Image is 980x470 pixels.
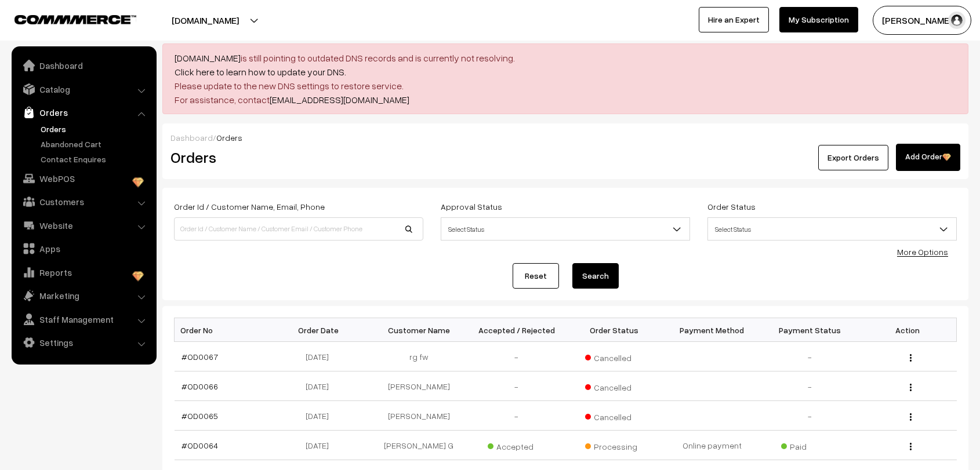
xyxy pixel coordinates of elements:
[441,219,689,239] span: Select Status
[174,217,423,241] input: Order Id / Customer Name / Customer Email / Customer Phone
[14,332,153,353] a: Settings
[467,371,565,401] td: -
[859,318,957,342] th: Action
[182,411,218,421] a: #OD0065
[170,132,960,144] div: /
[467,342,565,371] td: -
[14,12,116,25] a: COMMMERCE
[14,309,153,330] a: Staff Management
[708,219,956,239] span: Select Status
[14,55,153,76] a: Dashboard
[182,440,218,450] a: #OD0064
[873,6,971,35] button: [PERSON_NAME]
[175,318,273,342] th: Order No
[14,191,153,212] a: Customers
[910,443,912,450] img: Menu
[467,318,565,342] th: Accepted / Rejected
[910,354,912,362] img: Menu
[488,438,546,453] span: Accepted
[779,7,858,32] a: My Subscription
[272,342,370,371] td: [DATE]
[896,144,960,171] a: Add Order
[948,12,966,29] img: user
[441,217,690,241] span: Select Status
[761,318,859,342] th: Payment Status
[370,342,468,371] td: rg fw
[14,168,153,189] a: WebPOS
[585,378,643,394] span: Cancelled
[170,148,422,166] h2: Orders
[572,263,619,289] button: Search
[14,102,153,123] a: Orders
[370,371,468,401] td: [PERSON_NAME]
[14,215,153,236] a: Website
[14,238,153,259] a: Apps
[174,201,325,213] label: Order Id / Customer Name, Email, Phone
[513,263,559,289] a: Reset
[707,217,957,241] span: Select Status
[14,79,153,100] a: Catalog
[585,438,643,453] span: Processing
[162,43,968,114] div: is still pointing to outdated DNS records and is currently not resolving. Please update to the ne...
[182,352,218,362] a: #OD0067
[14,262,153,283] a: Reports
[175,52,241,64] a: [DOMAIN_NAME]
[467,401,565,431] td: -
[14,15,136,24] img: COMMMERCE
[14,285,153,306] a: Marketing
[441,201,502,213] label: Approval Status
[585,408,643,423] span: Cancelled
[272,431,370,460] td: [DATE]
[270,94,409,105] a: [EMAIL_ADDRESS][DOMAIN_NAME]
[818,145,888,170] button: Export Orders
[699,7,769,32] a: Hire an Expert
[272,371,370,401] td: [DATE]
[707,201,756,213] label: Order Status
[370,431,468,460] td: [PERSON_NAME] G
[897,247,948,257] a: More Options
[781,438,839,453] span: Paid
[272,401,370,431] td: [DATE]
[182,381,218,391] a: #OD0066
[38,123,153,135] a: Orders
[910,413,912,421] img: Menu
[370,318,468,342] th: Customer Name
[370,401,468,431] td: [PERSON_NAME]
[761,371,859,401] td: -
[272,318,370,342] th: Order Date
[761,342,859,371] td: -
[663,431,761,460] td: Online payment
[38,138,153,150] a: Abandoned Cart
[910,384,912,391] img: Menu
[663,318,761,342] th: Payment Method
[175,66,346,78] a: Click here to learn how to update your DNS.
[216,133,242,143] span: Orders
[38,153,153,165] a: Contact Enquires
[565,318,663,342] th: Order Status
[131,6,280,35] button: [DOMAIN_NAME]
[585,349,643,364] span: Cancelled
[761,401,859,431] td: -
[170,133,213,143] a: Dashboard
